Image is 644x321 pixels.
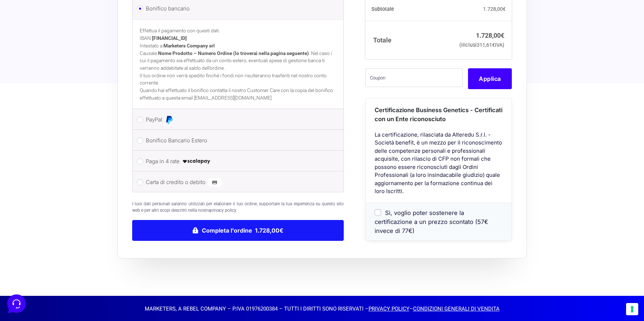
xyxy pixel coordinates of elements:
p: MARKETERS, A REBEL COMPANY – P.IVA 01976200384 – TUTTI I DIRITTI SONO RISERVATI – – [121,305,523,313]
span: Sì, voglio poter sostenere la certificazione a un prezzo scontato (57€ invece di 77€) [375,209,488,234]
a: CONDIZIONI GENERALI DI VENDITA [413,306,500,312]
button: Home [6,231,50,247]
p: Home [22,241,34,247]
span: 311,61 [477,42,495,48]
span: Inizia una conversazione [47,65,106,70]
small: (inclusi IVA) [459,42,504,48]
h2: Ciao da Marketers 👋 [6,6,121,17]
strong: Nome Prodotto – Numero Ordine (lo troverai nella pagina seguente) [158,50,309,56]
label: PayPal [146,114,328,125]
bdi: 1.728,00 [483,6,506,12]
span: Le tue conversazioni [11,29,61,35]
span: Trova una risposta [11,89,56,95]
span: € [503,6,506,12]
img: PayPal [165,115,173,124]
input: Sì, voglio poter sostenere la certificazione a un prezzo scontato (57€ invece di 77€) [375,209,381,216]
a: Apri Centro Assistenza [77,89,132,95]
img: dark [34,40,49,55]
p: Aiuto [111,241,121,247]
button: Completa l'ordine 1.728,00€ [132,220,344,241]
strong: Marketers Company srl [163,43,215,49]
button: Inizia una conversazione [11,60,132,75]
img: dark [23,40,37,55]
img: scalapay-logo-black.png [182,157,211,166]
a: privacy policy [210,208,236,213]
p: Effettua il pagamento con questi dati. IBAN: Intestato a: Causale: . Nel caso i cui il pagamento ... [140,27,337,72]
p: Messaggi [62,241,82,247]
input: Cerca un articolo... [16,105,117,112]
button: Applica [468,68,512,89]
label: Bonifico bancario [146,3,328,14]
iframe: Customerly Messenger Launcher [6,293,27,315]
input: Coupon [365,68,463,87]
button: Le tue preferenze relative al consenso per le tecnologie di tracciamento [626,303,638,315]
span: Certificazione Business Genetics - Certificati con un Ente riconosciuto [375,106,502,123]
img: Carta di credito o debito [208,178,221,187]
p: I tuoi dati personali saranno utilizzati per elaborare il tuo ordine, supportare la tua esperienz... [132,201,344,214]
p: Il tuo ordine non verrà spedito finché i fondi non risulteranno trasferiti nel nostro conto corre... [140,72,337,87]
button: Aiuto [94,231,138,247]
img: dark [11,40,26,55]
a: PRIVACY POLICY [369,306,409,312]
label: Paga in 4 rate [146,156,328,167]
strong: [FINANCIAL_ID] [152,35,187,41]
th: Totale [365,21,455,59]
p: Quando hai effettuato il bonifico contatta il nostro Customer Care con la copia del bonifico effe... [140,87,337,101]
button: Messaggi [50,231,94,247]
span: € [492,42,495,48]
label: Carta di credito o debito [146,177,328,188]
span: € [501,32,504,39]
bdi: 1.728,00 [476,32,504,39]
label: Bonifico Bancario Estero [146,135,328,146]
div: La certificazione, rilasciata da Alteredu S.r.l. - Società benefit, è un mezzo per il riconoscime... [366,131,511,203]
